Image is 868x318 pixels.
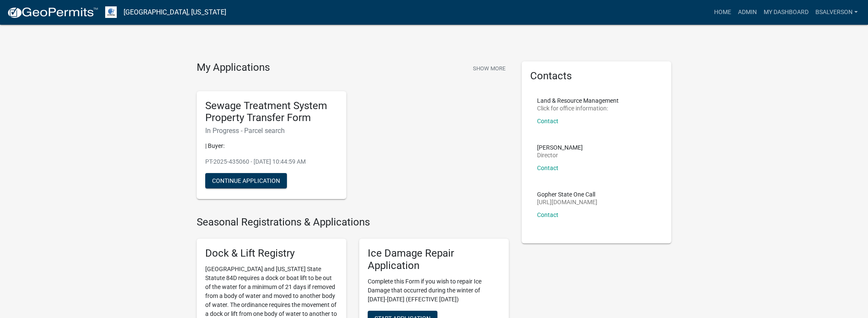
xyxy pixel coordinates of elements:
p: [URL][DOMAIN_NAME] [537,199,597,205]
h5: Dock & Lift Registry [205,247,338,260]
h5: Ice Damage Repair Application [368,247,500,272]
a: [GEOGRAPHIC_DATA], [US_STATE] [124,5,226,20]
p: Click for office information: [537,105,619,111]
a: Contact [537,118,558,124]
h5: Contacts [530,70,663,82]
p: [PERSON_NAME] [537,145,583,150]
p: Gopher State One Call [537,191,597,197]
a: Home [711,4,735,20]
p: | Buyer: [205,142,338,150]
p: Land & Resource Management [537,98,619,104]
h4: My Applications [197,61,270,74]
img: Otter Tail County, Minnesota [105,6,117,18]
h5: Sewage Treatment System Property Transfer Form [205,100,338,124]
p: Complete this Form if you wish to repair Ice Damage that occurred during the winter of [DATE]-[DA... [368,277,500,304]
h6: In Progress - Parcel search [205,127,338,135]
a: Contact [537,165,558,171]
a: BSALVERSON [812,4,861,20]
button: Continue Application [205,173,287,188]
p: Director [537,152,583,158]
a: Admin [735,4,760,20]
h4: Seasonal Registrations & Applications [197,216,509,228]
a: Contact [537,211,558,218]
button: Show More [469,61,509,75]
p: PT-2025-435060 - [DATE] 10:44:59 AM [205,157,338,166]
a: My Dashboard [760,4,812,20]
